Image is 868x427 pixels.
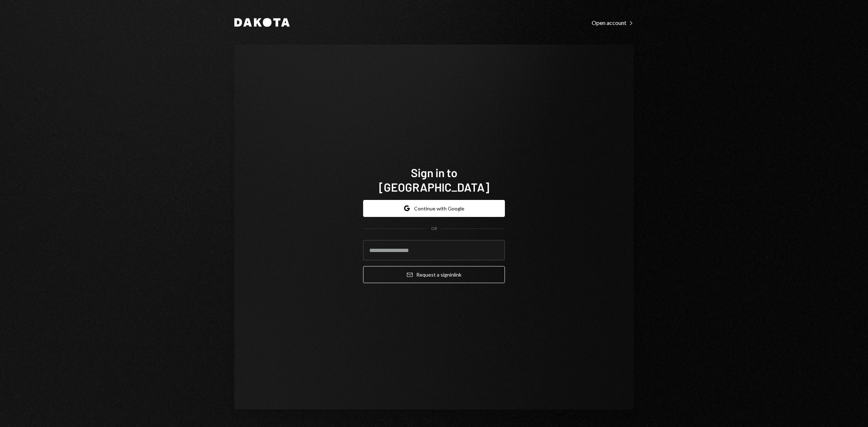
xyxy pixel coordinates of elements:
button: Continue with Google [363,200,505,217]
div: OR [431,226,437,232]
button: Request a signinlink [363,266,505,283]
h1: Sign in to [GEOGRAPHIC_DATA] [363,165,505,194]
div: Open account [592,19,634,26]
a: Open account [592,18,634,26]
